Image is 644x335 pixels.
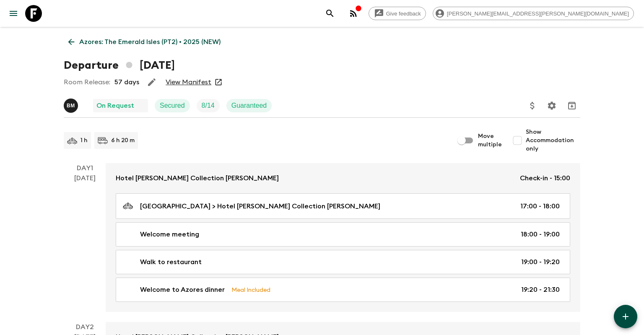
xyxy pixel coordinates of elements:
[116,278,570,302] a: Welcome to Azores dinnerMeal Included19:20 - 21:30
[521,285,560,295] p: 19:20 - 21:30
[64,34,225,50] a: Azores: The Emerald Isles (PT2) • 2025 (NEW)
[322,5,338,22] button: search adventures
[67,102,75,109] p: B M
[114,77,139,87] p: 57 days
[166,78,211,86] a: View Manifest
[5,5,22,22] button: menu
[96,101,134,111] p: On Request
[524,97,541,114] button: Update Price, Early Bird Discount and Costs
[520,173,570,183] p: Check-in - 15:00
[140,285,225,295] p: Welcome to Azores dinner
[382,10,426,17] span: Give feedback
[64,77,110,87] p: Room Release:
[111,136,135,145] p: 6 h 20 m
[140,229,199,239] p: Welcome meeting
[442,10,634,17] span: [PERSON_NAME][EMAIL_ADDRESS][PERSON_NAME][DOMAIN_NAME]
[520,201,560,211] p: 17:00 - 18:00
[478,132,502,149] span: Move multiple
[155,99,190,112] div: Secured
[231,101,267,111] p: Guaranteed
[74,173,96,312] div: [DATE]
[563,97,580,114] button: Archive (Completed, Cancelled or Unsynced Departures only)
[369,7,426,20] a: Give feedback
[521,257,560,267] p: 19:00 - 19:20
[433,7,634,20] div: [PERSON_NAME][EMAIL_ADDRESS][PERSON_NAME][DOMAIN_NAME]
[80,136,88,145] p: 1 h
[116,250,570,274] a: Walk to restaurant19:00 - 19:20
[116,222,570,247] a: Welcome meeting18:00 - 19:00
[116,193,570,219] a: [GEOGRAPHIC_DATA] > Hotel [PERSON_NAME] Collection [PERSON_NAME]17:00 - 18:00
[64,99,80,113] button: BM
[521,229,560,239] p: 18:00 - 19:00
[202,101,215,111] p: 8 / 14
[116,173,279,183] p: Hotel [PERSON_NAME] Collection [PERSON_NAME]
[526,128,580,153] span: Show Accommodation only
[140,201,380,211] p: [GEOGRAPHIC_DATA] > Hotel [PERSON_NAME] Collection [PERSON_NAME]
[64,322,106,332] p: Day 2
[231,285,270,294] p: Meal Included
[160,101,185,111] p: Secured
[64,163,106,173] p: Day 1
[106,163,580,193] a: Hotel [PERSON_NAME] Collection [PERSON_NAME]Check-in - 15:00
[543,97,560,114] button: Settings
[197,99,220,112] div: Trip Fill
[64,101,80,108] span: Bruno Melo
[140,257,202,267] p: Walk to restaurant
[79,37,221,47] p: Azores: The Emerald Isles (PT2) • 2025 (NEW)
[64,57,175,74] h1: Departure [DATE]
